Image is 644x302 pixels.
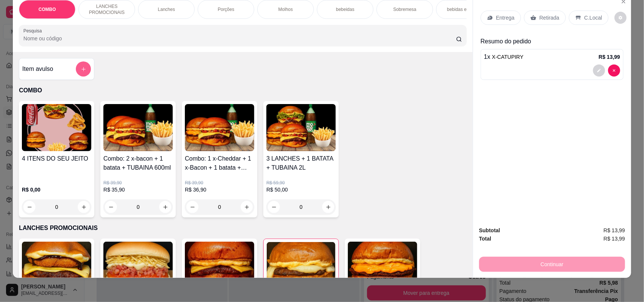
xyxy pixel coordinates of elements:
[266,154,336,172] h4: 3 LANCHES + 1 BATATA + TUBAINA 2L
[393,6,416,12] p: Sobremesa
[103,242,173,289] img: product-image
[22,242,91,289] img: product-image
[484,52,524,61] p: 1 x
[599,53,620,61] p: R$ 13,99
[218,6,234,12] p: Porções
[38,6,56,12] p: COMBO
[348,242,417,289] img: product-image
[185,154,254,172] h4: Combo: 1 x-Cheddar + 1 x-Bacon + 1 batata + TUBAINA 600ml
[22,186,91,193] p: R$ 0,00
[22,154,91,163] h4: 4 ITENS DO SEU JEITO
[186,201,198,213] button: decrease-product-quantity
[105,201,117,213] button: decrease-product-quantity
[608,64,620,77] button: decrease-product-quantity
[185,186,254,193] p: R$ 36,90
[539,14,559,21] p: Retirada
[185,242,254,289] img: product-image
[23,28,45,34] label: Pesquisa
[22,64,53,74] h4: Item avulso
[76,61,91,77] button: add-separate-item
[447,6,482,12] p: bebidas em geral
[103,180,173,186] p: R$ 39,90
[158,6,175,12] p: Lanches
[185,104,254,151] img: product-image
[159,201,171,213] button: increase-product-quantity
[336,6,355,12] p: bebeidas
[492,54,524,60] span: X-CATUPIRY
[267,242,335,289] img: product-image
[584,14,602,21] p: C.Local
[604,226,625,235] span: R$ 13,99
[479,227,500,233] strong: Subtotal
[19,86,467,95] p: COMBO
[496,14,515,21] p: Entrega
[19,224,467,233] p: LANCHES PROMOCIONAIS
[481,37,624,46] p: Resumo do pedido
[185,180,254,186] p: R$ 39,90
[85,3,129,15] p: LANCHES PROMOCIONAIS
[103,154,173,172] h4: Combo: 2 x-bacon + 1 batata + TUBAINA 600ml
[615,12,627,24] button: decrease-product-quantity
[266,180,336,186] p: R$ 59,90
[103,186,173,193] p: R$ 35,90
[278,6,293,12] p: Molhos
[103,104,173,151] img: product-image
[479,236,491,242] strong: Total
[23,35,456,42] input: Pesquisa
[266,186,336,193] p: R$ 50,00
[241,201,253,213] button: increase-product-quantity
[266,104,336,151] img: product-image
[604,235,625,243] span: R$ 13,99
[593,64,605,77] button: decrease-product-quantity
[22,104,91,151] img: product-image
